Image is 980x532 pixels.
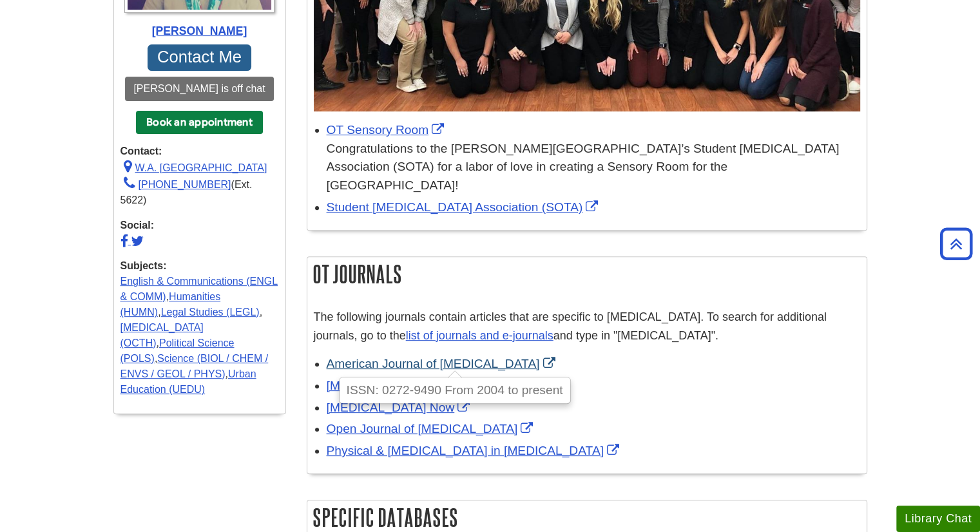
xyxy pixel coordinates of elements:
a: list of journals and e-journals [406,329,553,342]
button: Book an appointment [136,111,263,134]
a: Link opens in new window [327,123,448,137]
a: Science (BIOL / CHEM / ENVS / GEOL / PHYS) [120,353,269,379]
span: The following journals contain articles that are specific to [MEDICAL_DATA]. To search for additi... [314,310,827,342]
strong: Contact: [120,144,279,159]
div: [PERSON_NAME] [120,23,279,39]
a: [PHONE_NUMBER] [120,179,231,190]
a: Political Science (POLS) [120,337,235,364]
a: English & Communications (ENGL & COMM) [120,276,278,302]
strong: Social: [120,218,279,233]
div: ISSN: 0272-9490 From 2004 to present [340,378,570,402]
a: Link opens in new window [327,200,602,214]
a: Link opens in new window [327,379,517,392]
a: Link opens in new window [327,357,559,370]
a: Contact Me [148,44,252,71]
a: Back to Top [936,235,977,252]
div: Congratulations to the [PERSON_NAME][GEOGRAPHIC_DATA]’s Student [MEDICAL_DATA] Association (SOTA)... [327,140,860,195]
a: W.A. [GEOGRAPHIC_DATA] [120,162,267,173]
a: Link opens in new window [327,444,622,457]
a: [MEDICAL_DATA] (OCTH) [120,322,204,348]
div: , , , , , , [120,258,279,397]
a: Humanities (HUMN) [120,291,221,318]
strong: Subjects: [120,258,279,274]
a: Link opens in new window [327,401,474,414]
div: (Ext. 5622) [120,176,279,208]
a: Link opens in new window [327,422,537,435]
button: [PERSON_NAME] is off chat [125,77,273,101]
h2: OT Journals [307,257,867,291]
button: Library Chat [896,506,980,532]
a: Legal Studies (LEGL) [161,307,260,318]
